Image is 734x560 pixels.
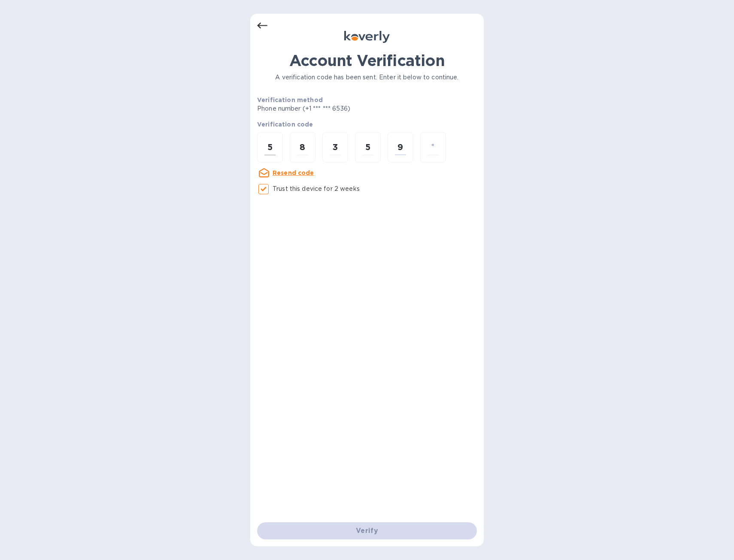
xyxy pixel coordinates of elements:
b: Verification method [257,96,323,103]
p: Phone number (+1 *** *** 6536) [257,104,416,113]
p: Verification code [257,120,477,129]
h1: Account Verification [257,51,477,69]
u: Resend code [273,169,314,176]
p: A verification code has been sent. Enter it below to continue. [257,73,477,82]
p: Trust this device for 2 weeks [273,184,360,193]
